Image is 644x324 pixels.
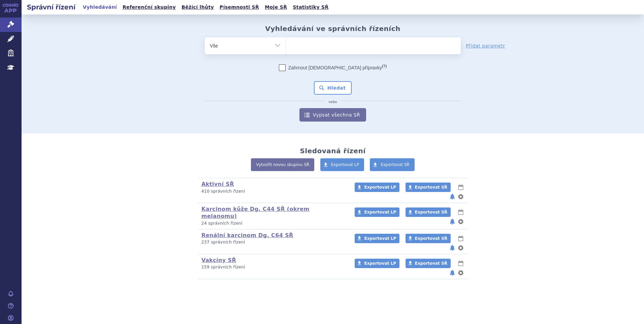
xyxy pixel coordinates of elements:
abbr: (?) [382,64,387,68]
label: Zahrnout [DEMOGRAPHIC_DATA] přípravky [279,64,387,71]
span: Exportovat LP [364,261,396,266]
button: lhůty [457,183,464,191]
button: nastavení [457,244,464,252]
span: Exportovat SŘ [381,162,410,167]
button: nastavení [457,269,464,277]
a: Exportovat SŘ [406,259,451,268]
p: 237 správních řízení [201,239,346,245]
button: nastavení [457,218,464,226]
span: Exportovat SŘ [415,185,447,190]
a: Moje SŘ [263,3,289,12]
a: Aktivní SŘ [201,181,234,187]
i: nebo [325,100,341,104]
button: notifikace [449,193,456,201]
h2: Správní řízení [22,2,81,12]
a: Exportovat LP [355,259,399,268]
a: Exportovat LP [355,207,399,217]
button: lhůty [457,208,464,216]
button: notifikace [449,218,456,226]
span: Exportovat LP [331,162,359,167]
a: Vakcíny SŘ [201,257,236,263]
a: Exportovat SŘ [406,183,451,192]
button: notifikace [449,269,456,277]
a: Exportovat SŘ [370,158,415,171]
button: lhůty [457,234,464,242]
h2: Sledovaná řízení [300,147,365,155]
a: Vypsat všechna SŘ [299,108,366,122]
span: Exportovat LP [364,210,396,215]
p: 159 správních řízení [201,264,346,270]
a: Vytvořit novou skupinu SŘ [251,158,314,171]
a: Exportovat LP [355,234,399,243]
a: Exportovat LP [355,183,399,192]
a: Přidat parametr [466,42,505,49]
span: Exportovat SŘ [415,210,447,215]
a: Vyhledávání [81,3,119,12]
a: Exportovat SŘ [406,207,451,217]
span: Exportovat SŘ [415,261,447,266]
a: Statistiky SŘ [291,3,330,12]
button: nastavení [457,193,464,201]
a: Exportovat LP [320,158,364,171]
p: 410 správních řízení [201,189,346,194]
button: notifikace [449,244,456,252]
a: Karcinom kůže Dg. C44 SŘ (okrem melanomu) [201,206,310,219]
a: Exportovat SŘ [406,234,451,243]
a: Písemnosti SŘ [218,3,261,12]
button: Hledat [314,81,352,95]
a: Běžící lhůty [180,3,216,12]
button: lhůty [457,259,464,267]
span: Exportovat LP [364,236,396,241]
p: 24 správních řízení [201,221,346,226]
span: Exportovat SŘ [415,236,447,241]
h2: Vyhledávání ve správních řízeních [265,25,400,33]
a: Referenční skupiny [121,3,178,12]
a: Renální karcinom Dg. C64 SŘ [201,232,293,238]
span: Exportovat LP [364,185,396,190]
